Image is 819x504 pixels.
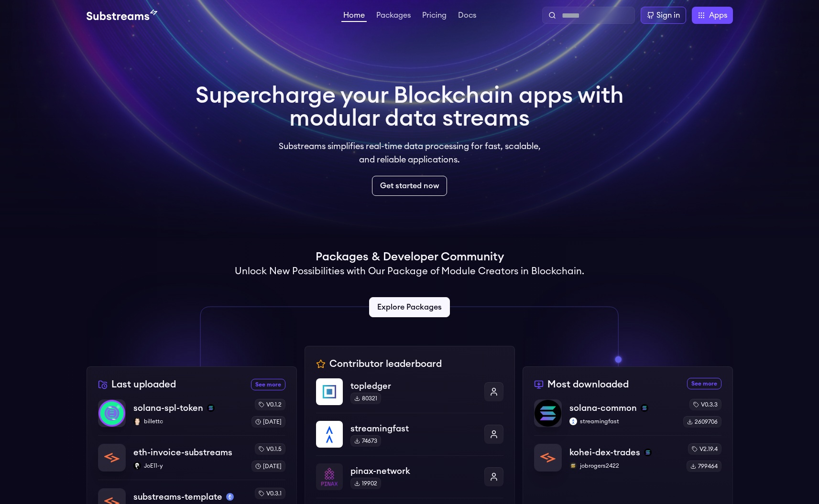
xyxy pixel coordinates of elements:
[316,249,504,265] h1: Packages & Developer Community
[535,400,561,427] img: solana-common
[569,418,577,425] img: streamingfast
[251,416,285,428] div: [DATE]
[196,84,624,130] h1: Supercharge your Blockchain apps with modular data streams
[316,421,343,448] img: streamingfast
[569,462,679,470] p: jobrogers2422
[316,463,343,490] img: pinax-network
[255,399,285,410] div: v0.1.2
[350,478,381,489] div: 19902
[251,379,285,390] a: See more recently uploaded packages
[534,399,721,435] a: solana-commonsolana-commonsolanastreamingfaststreamingfastv0.3.32609706
[133,462,141,470] img: JoE11-y
[98,400,125,427] img: solana-spl-token
[255,488,285,499] div: v0.3.1
[133,401,203,415] p: solana-spl-token
[569,446,640,459] p: kohei-dex-trades
[656,10,680,21] div: Sign in
[235,265,584,278] h2: Unlock New Possibilities with Our Package of Module Creators in Blockchain.
[272,139,547,166] p: Substreams simplifies real-time data processing for fast, scalable, and reliable applications.
[350,435,381,447] div: 74673
[456,11,478,21] a: Docs
[98,399,285,435] a: solana-spl-tokensolana-spl-tokensolanabillettcbillettcv0.1.2[DATE]
[350,464,477,478] p: pinax-network
[98,435,285,480] a: eth-invoice-substreamseth-invoice-substreamsJoE11-yJoE11-yv0.1.5[DATE]
[226,493,234,501] img: mainnet
[688,443,721,455] div: v2.19.4
[316,378,503,413] a: topledgertopledger80321
[316,378,343,405] img: topledger
[133,418,244,425] p: billettc
[350,393,381,404] div: 80321
[255,443,285,455] div: v0.1.5
[207,404,215,412] img: solana
[341,11,367,22] a: Home
[641,404,648,412] img: solana
[350,422,477,435] p: streamingfast
[641,7,686,24] a: Sign in
[534,435,721,472] a: kohei-dex-tradeskohei-dex-tradessolanajobrogers2422jobrogers2422v2.19.4799464
[133,462,244,470] p: JoE11-y
[569,418,676,425] p: streamingfast
[644,449,652,456] img: solana
[372,176,447,196] a: Get started now
[133,446,232,459] p: eth-invoice-substreams
[316,413,503,455] a: streamingfaststreamingfast74673
[133,490,222,504] p: substreams-template
[689,399,721,410] div: v0.3.3
[98,444,125,471] img: eth-invoice-substreams
[369,297,450,317] a: Explore Packages
[251,461,285,472] div: [DATE]
[420,11,448,21] a: Pricing
[133,418,141,425] img: billettc
[569,462,577,470] img: jobrogers2422
[687,461,721,472] div: 799464
[687,378,721,389] a: See more most downloaded packages
[569,401,637,415] p: solana-common
[709,10,727,21] span: Apps
[316,455,503,498] a: pinax-networkpinax-network19902
[350,379,477,393] p: topledger
[683,416,721,428] div: 2609706
[87,10,157,21] img: Substream's logo
[374,11,413,21] a: Packages
[535,444,561,471] img: kohei-dex-trades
